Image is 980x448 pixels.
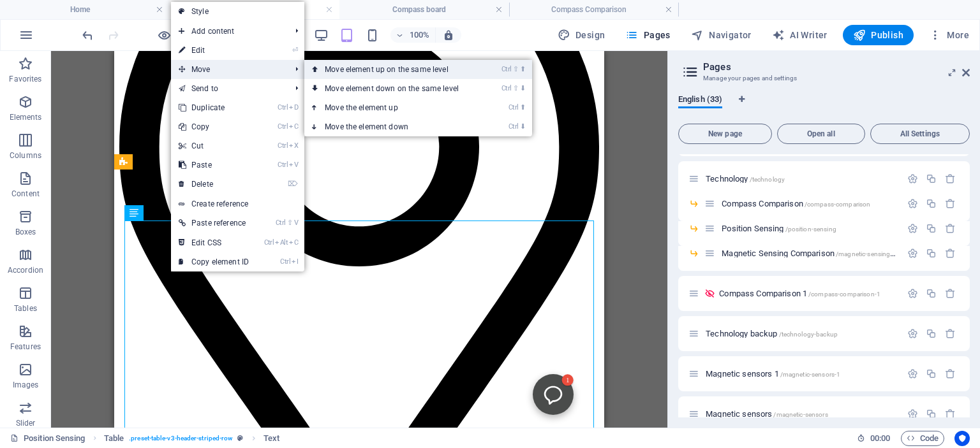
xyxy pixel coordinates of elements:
i: Ctrl [501,65,512,73]
button: All Settings [870,124,970,144]
i: Ctrl [278,103,288,112]
a: Ctrl⇧VPaste reference [171,213,256,233]
span: Click to open page [722,224,836,233]
p: Tables [14,303,37,314]
div: Technology/technology [702,175,901,183]
i: C [289,122,298,131]
a: CtrlAltCEdit CSS [171,233,256,252]
button: Navigator [686,25,757,45]
button: More [924,25,974,45]
span: New page [684,130,766,138]
a: CtrlVPaste [171,155,256,175]
button: Open all [777,124,865,144]
div: Remove [945,408,956,419]
p: Favorites [9,74,41,84]
span: /magnetic-sensors-1 [780,371,841,378]
div: Magnetic Sensing Comparison/magnetic-sensing-comparison [718,249,901,257]
p: Features [10,342,41,352]
i: Ctrl [501,84,512,92]
div: Duplicate [926,173,937,184]
span: /technology-backup [779,331,838,338]
span: /compass-comparison-1 [808,291,880,298]
span: Open all [783,130,859,138]
a: ⌦Delete [171,175,256,194]
span: Click to open page [719,289,880,298]
div: Duplicate [926,408,937,419]
div: Duplicate [926,223,937,234]
i: V [294,219,298,227]
i: C [289,238,298,247]
a: CtrlCCopy [171,117,256,136]
i: Ctrl [509,103,519,112]
i: Ctrl [278,122,288,131]
i: On resize automatically adjust zoom level to fit chosen device. [443,29,454,41]
div: Duplicate [926,368,937,379]
div: Duplicate [926,328,937,339]
div: Settings [907,198,918,209]
i: X [289,141,298,150]
span: Design [558,29,605,41]
i: ⇧ [513,65,519,73]
i: ⇧ [513,84,519,92]
div: Remove [945,198,956,209]
div: Language Tabs [678,94,970,119]
span: All Settings [876,130,964,138]
h4: Compass board [339,3,509,17]
i: Ctrl [280,257,290,266]
div: Compass Comparison 1/compass-comparison-1 [715,289,901,298]
p: Images [13,380,39,390]
div: Remove [945,223,956,234]
a: ⏎Edit [171,41,256,60]
div: Magnetic sensors/magnetic-sensors [702,410,901,418]
p: Accordion [8,265,43,275]
h3: Manage your pages and settings [703,73,944,84]
button: Design [553,25,611,45]
i: Ctrl [509,122,519,131]
i: ⏎ [292,46,298,54]
span: /magnetic-sensing-comparison [836,250,927,257]
p: Boxes [15,227,36,237]
div: Remove [945,328,956,339]
div: Position Sensing/position-sensing [718,224,901,233]
i: ⬆ [520,103,526,112]
a: Ctrl⇧⬇Move element down on the same level [304,79,484,98]
nav: breadcrumb [104,431,279,446]
i: ⬆ [520,65,526,73]
a: CtrlXCut [171,136,256,155]
a: Ctrl⬆Move the element up [304,98,484,117]
h4: Compass Comparison [509,3,679,17]
div: Remove [945,173,956,184]
span: . preset-table-v3-header-striped-row [129,431,232,446]
i: Undo: Change text (Ctrl+Z) [80,28,95,43]
div: Technology backup/technology-backup [702,329,901,338]
div: Duplicate [926,288,937,299]
span: /compass-comparison [805,201,871,208]
a: Style [171,2,304,21]
div: Design (Ctrl+Alt+Y) [553,25,611,45]
span: Code [907,431,939,446]
span: /position-sensing [785,226,836,233]
span: Navigator [691,29,752,41]
a: CtrlICopy element ID [171,252,256,271]
button: undo [80,27,95,43]
button: AI Writer [767,25,833,45]
button: 100% [390,27,436,43]
span: Click to select. Double-click to edit [104,431,124,446]
i: D [289,103,298,112]
div: Settings [907,368,918,379]
h6: 100% [410,27,430,43]
div: Duplicate [926,198,937,209]
h6: Session time [857,431,891,446]
a: Send to [171,79,285,98]
div: Settings [907,173,918,184]
span: Click to select. Double-click to edit [264,431,279,446]
p: Columns [10,150,41,161]
i: Ctrl [278,161,288,169]
span: More [929,29,969,41]
div: Settings [907,408,918,419]
button: Pages [620,25,675,45]
span: 00 00 [870,431,890,446]
button: Open chatbot window [419,323,459,364]
span: AI Writer [772,29,828,41]
i: ⇧ [287,219,293,227]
